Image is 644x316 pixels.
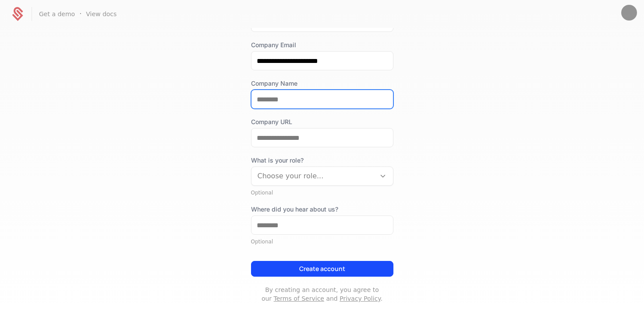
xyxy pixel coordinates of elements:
a: View docs [86,10,117,18]
div: Optional [251,238,393,245]
label: Where did you hear about us? [251,205,393,214]
p: By creating an account, you agree to our and . [251,285,393,303]
label: Company Email [251,41,393,49]
span: · [79,9,81,19]
div: Optional [251,189,393,196]
span: What is your role? [251,156,393,165]
a: Terms of Service [274,295,324,302]
label: Company Name [251,79,393,88]
button: Open user button [621,5,637,21]
a: Get a demo [39,10,75,18]
a: Privacy Policy [340,295,380,302]
img: Vanshika [621,5,637,21]
label: Company URL [251,118,393,126]
button: Create account [251,261,393,277]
